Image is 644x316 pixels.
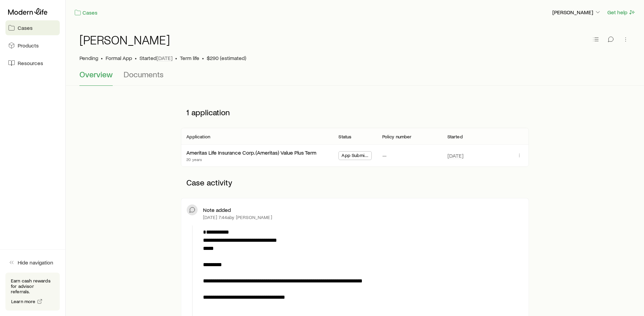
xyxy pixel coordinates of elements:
p: Started [447,134,463,139]
a: Cases [5,20,60,35]
span: Cases [18,24,33,31]
span: • [135,55,137,61]
span: Formal App [106,55,132,61]
span: Documents [124,70,164,79]
p: Started [140,55,172,61]
span: Learn more [11,299,36,304]
p: Case activity [181,172,529,193]
span: Hide navigation [18,259,53,266]
a: Cases [74,9,98,17]
button: Get help [607,8,636,16]
a: Resources [5,56,60,71]
p: 20 years [186,157,316,162]
p: Note added [203,206,231,213]
button: [PERSON_NAME] [552,8,602,17]
button: Hide navigation [5,255,60,270]
p: Policy number [382,134,412,139]
p: Earn cash rewards for advisor referrals. [11,278,54,294]
span: [DATE] [447,152,463,159]
h1: [PERSON_NAME] [79,33,170,46]
div: Earn cash rewards for advisor referrals.Learn more [5,273,60,311]
span: • [175,55,177,61]
div: Ameritas Life Insurance Corp. (Ameritas) Value Plus Term [186,149,316,156]
div: Case details tabs [79,70,630,86]
p: Application [186,134,210,139]
span: [DATE] [157,55,172,61]
p: Status [338,134,351,139]
p: 1 application [181,102,529,122]
span: $290 (estimated) [207,55,246,61]
a: Products [5,38,60,53]
p: [PERSON_NAME] [552,9,601,16]
span: • [202,55,204,61]
span: Products [18,42,39,49]
span: App Submitted [342,153,368,160]
span: • [101,55,103,61]
p: [DATE] 7:44a by [PERSON_NAME] [203,215,272,220]
p: — [382,152,387,159]
span: Term life [180,55,199,61]
span: Resources [18,60,43,66]
p: Pending [79,55,98,61]
span: Overview [79,70,113,79]
a: Ameritas Life Insurance Corp. (Ameritas) Value Plus Term [186,149,316,156]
